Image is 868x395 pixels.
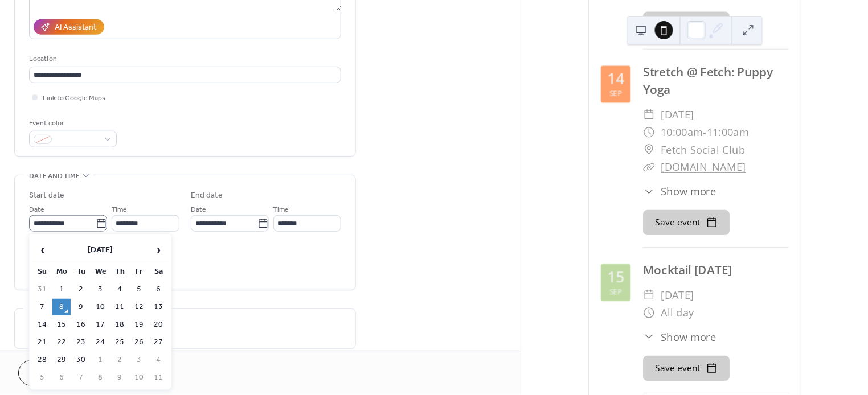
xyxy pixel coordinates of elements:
[643,261,789,279] div: Mocktail [DATE]
[112,204,128,216] span: Time
[110,316,129,333] td: 18
[110,264,129,280] th: Th
[110,352,129,368] td: 2
[130,369,148,386] td: 10
[130,281,148,298] td: 5
[643,184,716,199] button: ​Show more
[34,19,104,35] button: AI Assistant
[149,299,167,315] td: 13
[43,93,105,105] span: Link to Google Maps
[29,53,339,65] div: Location
[643,106,655,124] div: ​
[29,204,44,216] span: Date
[33,281,51,298] td: 31
[52,334,71,351] td: 22
[33,316,51,333] td: 14
[643,184,655,199] div: ​
[191,204,206,216] span: Date
[661,329,716,344] span: Show more
[110,299,129,315] td: 11
[150,238,167,261] span: ›
[91,299,109,315] td: 10
[661,160,746,174] a: [DOMAIN_NAME]
[643,286,655,304] div: ​
[110,369,129,386] td: 9
[703,124,707,141] span: -
[29,190,64,201] div: Start date
[643,12,730,37] button: Save event
[72,316,90,333] td: 16
[661,286,694,304] span: [DATE]
[52,238,148,262] th: [DATE]
[130,316,148,333] td: 19
[149,369,167,386] td: 11
[72,264,90,280] th: Tu
[643,329,716,344] button: ​Show more
[72,281,90,298] td: 2
[661,184,716,199] span: Show more
[607,270,624,285] div: 15
[110,281,129,298] td: 4
[72,334,90,351] td: 23
[34,238,51,261] span: ‹
[661,141,745,159] span: Fetch Social Club
[643,64,773,98] a: Stretch @ Fetch: Puppy Yoga
[33,369,51,386] td: 5
[91,281,109,298] td: 3
[643,304,655,322] div: ​
[33,334,51,351] td: 21
[29,117,114,129] div: Event color
[91,352,109,368] td: 1
[91,264,109,280] th: We
[55,22,96,34] div: AI Assistant
[52,352,71,368] td: 29
[609,288,622,295] div: Sep
[18,360,88,386] button: Cancel
[130,264,148,280] th: Fr
[643,329,655,344] div: ​
[149,334,167,351] td: 27
[643,124,655,141] div: ​
[130,299,148,315] td: 12
[661,124,703,141] span: 10:00am
[33,299,51,315] td: 7
[149,264,167,280] th: Sa
[661,304,694,322] span: All day
[643,141,655,159] div: ​
[52,281,71,298] td: 1
[91,316,109,333] td: 17
[273,204,289,216] span: Time
[110,334,129,351] td: 25
[149,316,167,333] td: 20
[643,356,730,381] button: Save event
[130,334,148,351] td: 26
[52,264,71,280] th: Mo
[72,369,90,386] td: 7
[52,299,71,315] td: 8
[609,89,622,97] div: Sep
[130,352,148,368] td: 3
[72,352,90,368] td: 30
[52,316,71,333] td: 15
[52,369,71,386] td: 6
[707,124,749,141] span: 11:00am
[149,281,167,298] td: 6
[91,369,109,386] td: 8
[661,106,694,124] span: [DATE]
[72,299,90,315] td: 9
[149,352,167,368] td: 4
[643,211,730,236] button: Save event
[91,334,109,351] td: 24
[607,72,624,87] div: 14
[33,352,51,368] td: 28
[191,190,223,201] div: End date
[29,170,80,182] span: Date and time
[643,159,655,176] div: ​
[33,264,51,280] th: Su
